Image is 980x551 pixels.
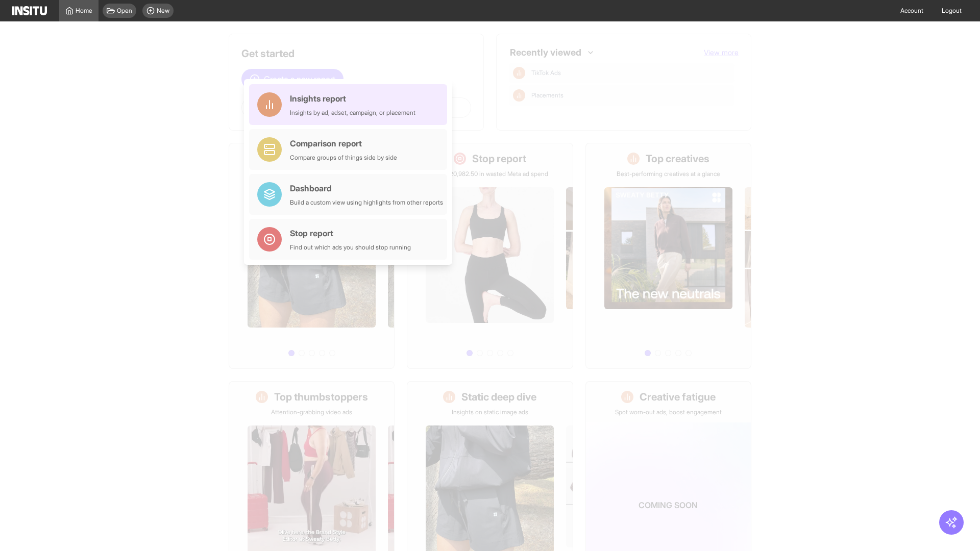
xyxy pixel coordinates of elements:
[76,7,92,15] span: Home
[290,154,397,162] div: Compare groups of things side by side
[290,227,411,239] div: Stop report
[290,137,397,149] div: Comparison report
[12,6,47,15] img: Logo
[290,243,411,252] div: Find out which ads you should stop running
[290,109,415,117] div: Insights by ad, adset, campaign, or placement
[290,182,443,194] div: Dashboard
[117,7,132,15] span: Open
[290,92,415,105] div: Insights report
[157,7,169,15] span: New
[290,198,443,207] div: Build a custom view using highlights from other reports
